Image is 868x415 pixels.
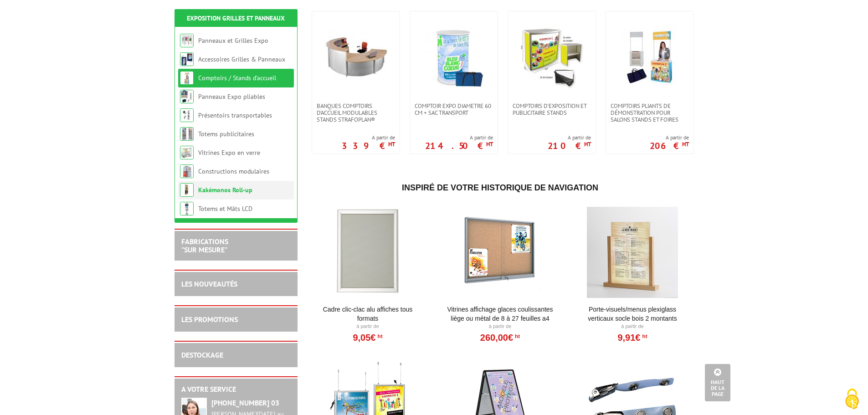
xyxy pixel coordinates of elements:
[198,149,260,157] a: Vitrines Expo en verre
[181,315,238,324] a: LES PROMOTIONS
[180,183,194,197] img: Kakémonos Roll-up
[181,279,237,288] a: LES NOUVEAUTÉS
[606,102,693,123] a: Comptoirs pliants de démonstration pour salons stands et foires
[180,71,194,85] img: Comptoirs / Stands d'accueil
[181,237,228,254] a: FABRICATIONS"Sur Mesure"
[480,335,520,340] a: 260,00€HT
[841,388,863,410] img: Cookies (modal window)
[312,305,424,323] a: Cadre Clic-Clac Alu affiches tous formats
[180,90,194,103] img: Panneaux Expo pliables
[444,305,556,323] a: Vitrines affichage glaces coulissantes liège ou métal de 8 à 27 feuilles A4
[576,305,689,323] a: Porte-Visuels/Menus Plexiglass Verticaux Socle Bois 2 Montants
[198,55,285,63] a: Accessoires Grilles & Panneaux
[375,333,382,339] sup: HT
[353,335,382,340] a: 9,05€HT
[198,205,252,213] a: Totems et Mâts LCD
[180,164,194,178] img: Constructions modulaires
[180,202,194,215] img: Totems et Mâts LCD
[181,350,223,359] a: DESTOCKAGE
[548,134,591,141] span: A partir de
[324,25,388,89] img: Banques comptoirs d'accueil modulables stands Strafoplan®
[520,25,584,89] img: Comptoirs d'exposition et publicitaire stands
[836,384,868,415] button: Cookies (modal window)
[181,385,291,394] h2: A votre service
[312,323,424,330] p: À partir de
[576,323,689,330] p: À partir de
[312,102,400,123] a: Banques comptoirs d'accueil modulables stands Strafoplan®
[180,127,194,141] img: Totems publicitaires
[342,143,395,149] p: 339 €
[486,140,493,148] sup: HT
[198,36,268,45] a: Panneaux et Grilles Expo
[198,186,252,194] a: Kakémonos Roll-up
[508,102,596,116] a: Comptoirs d'exposition et publicitaire stands
[410,102,498,116] a: Comptoir Expo diametre 60 cm + Sac transport
[513,333,520,339] sup: HT
[650,143,689,149] p: 206 €
[187,14,285,22] a: Exposition Grilles et Panneaux
[617,335,647,340] a: 9,91€HT
[402,183,598,192] span: Inspiré de votre historique de navigation
[180,52,194,66] img: Accessoires Grilles & Panneaux
[415,102,493,116] span: Comptoir Expo diametre 60 cm + Sac transport
[425,134,493,141] span: A partir de
[180,108,194,122] img: Présentoirs transportables
[584,140,591,148] sup: HT
[180,146,194,159] img: Vitrines Expo en verre
[425,143,493,149] p: 214.50 €
[618,25,682,89] img: Comptoirs pliants de démonstration pour salons stands et foires
[444,323,556,330] p: À partir de
[198,74,276,82] a: Comptoirs / Stands d'accueil
[198,92,265,101] a: Panneaux Expo pliables
[682,140,689,148] sup: HT
[388,140,395,148] sup: HT
[513,102,591,116] span: Comptoirs d'exposition et publicitaire stands
[198,111,272,119] a: Présentoirs transportables
[198,130,254,138] a: Totems publicitaires
[705,364,730,401] a: Haut de la page
[211,398,279,407] strong: [PHONE_NUMBER] 03
[317,102,395,123] span: Banques comptoirs d'accueil modulables stands Strafoplan®
[640,333,647,339] sup: HT
[611,102,689,123] span: Comptoirs pliants de démonstration pour salons stands et foires
[650,134,689,141] span: A partir de
[180,34,194,47] img: Panneaux et Grilles Expo
[342,134,395,141] span: A partir de
[198,167,269,175] a: Constructions modulaires
[548,143,591,149] p: 210 €
[422,25,486,89] img: Comptoir Expo diametre 60 cm + Sac transport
